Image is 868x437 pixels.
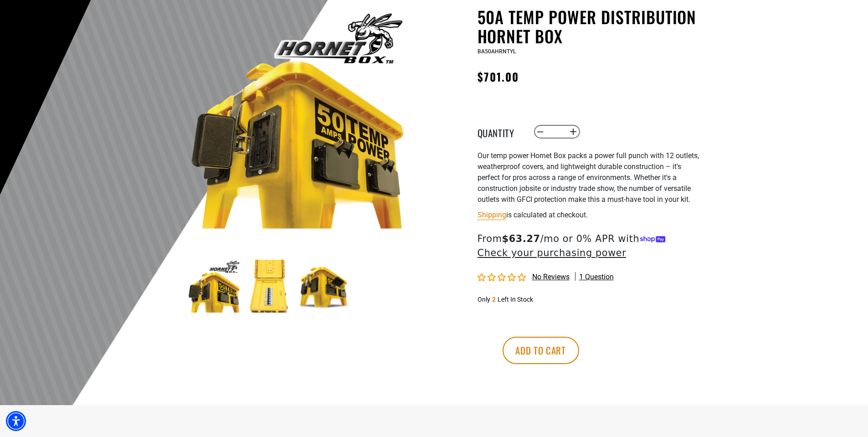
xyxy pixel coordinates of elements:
span: 0.00 stars [478,273,528,282]
span: 2 [492,296,496,303]
span: $701.00 [478,68,519,85]
span: Our temp power Hornet Box packs a power full punch with 12 outlets, weatherproof covers, and ligh... [478,151,699,204]
span: Left In Stock [498,296,533,303]
span: No reviews [532,272,570,281]
button: Add to cart [503,337,579,364]
label: Quantity [478,126,523,138]
div: Accessibility Menu [6,411,26,431]
a: Shipping [478,211,506,219]
span: 1 question [579,272,614,282]
span: BA50AHRNTYL [478,48,516,55]
div: is calculated at checkout. [478,209,701,221]
h1: 50A Temp Power Distribution Hornet Box [478,7,701,46]
span: Only [478,296,490,303]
